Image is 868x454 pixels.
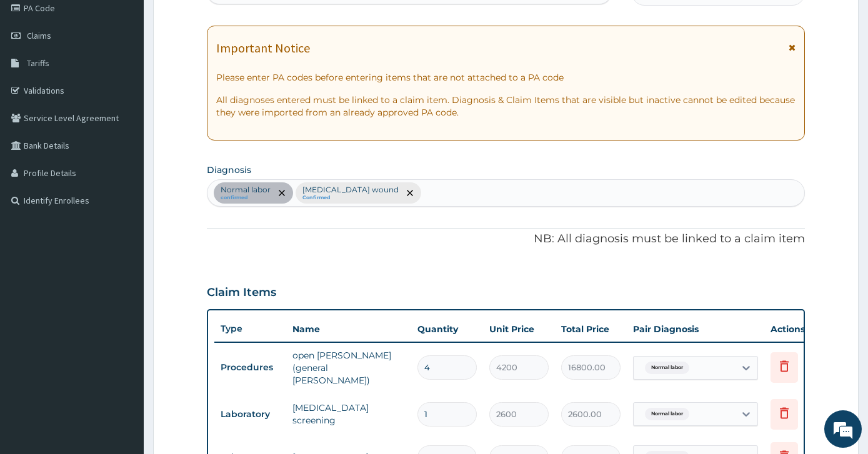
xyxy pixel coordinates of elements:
[23,62,51,94] img: d_794563401_company_1708531726252_794563401
[276,187,287,199] span: remove selection option
[27,30,51,41] span: Claims
[6,313,238,357] textarea: Type your message and hit 'Enter'
[483,317,555,342] th: Unit Price
[65,70,210,86] div: Chat with us now
[214,317,286,340] th: Type
[205,6,235,36] div: Minimize live chat window
[645,362,689,374] span: Normal labor
[216,71,796,84] p: Please enter PA codes before entering items that are not attached to a PA code
[221,185,271,195] p: Normal labor
[286,395,411,433] td: [MEDICAL_DATA] screening
[221,195,271,201] small: confirmed
[216,41,310,55] h1: Important Notice
[286,343,411,393] td: open [PERSON_NAME] (general [PERSON_NAME])
[27,57,49,69] span: Tariffs
[645,408,689,420] span: Normal labor
[404,187,416,199] span: remove selection option
[286,317,411,342] th: Name
[555,317,627,342] th: Total Price
[411,317,483,342] th: Quantity
[214,356,286,379] td: Procedures
[302,195,399,201] small: Confirmed
[72,143,172,269] span: We're online!
[214,403,286,426] td: Laboratory
[764,317,827,342] th: Actions
[302,185,399,195] p: [MEDICAL_DATA] wound
[207,231,806,247] p: NB: All diagnosis must be linked to a claim item
[216,94,796,119] p: All diagnoses entered must be linked to a claim item. Diagnosis & Claim Items that are visible bu...
[627,317,764,342] th: Pair Diagnosis
[207,286,276,300] h3: Claim Items
[207,164,251,176] label: Diagnosis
